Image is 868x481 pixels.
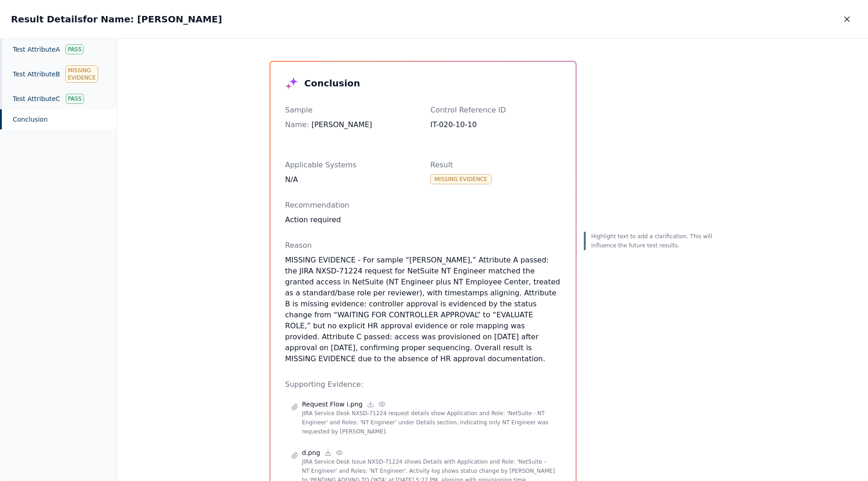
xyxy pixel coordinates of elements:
p: Recommendation [285,200,561,211]
div: Pass [65,44,84,54]
p: JIRA Service Desk NXSD-71224 request details show Application and Role: 'NetSuite - NT Engineer' ... [302,409,555,436]
div: [PERSON_NAME] [285,119,416,130]
div: Missing Evidence [430,174,492,184]
span: Name : [285,120,309,129]
div: Pass [66,94,84,104]
p: Sample [285,105,416,116]
p: Applicable Systems [285,160,416,171]
div: N/A [285,174,416,185]
h3: Conclusion [304,77,360,90]
p: d.png [302,448,320,457]
h2: Result Details for Name: [PERSON_NAME] [11,13,222,26]
a: Download file [366,400,375,408]
a: Download file [324,449,332,457]
p: Reason [285,240,561,251]
p: Supporting Evidence: [285,379,561,390]
p: Request Flow i.png [302,400,363,409]
div: Action required [285,214,561,225]
p: Result [430,160,561,171]
p: MISSING EVIDENCE - For sample “[PERSON_NAME],” Attribute A passed: the JIRA NXSD-71224 request fo... [285,255,561,364]
div: Missing Evidence [65,65,98,83]
p: Highlight text to add a clarification. This will influence the future test results. [591,232,715,250]
p: Control Reference ID [430,105,561,116]
div: IT-020-10-10 [430,119,561,130]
